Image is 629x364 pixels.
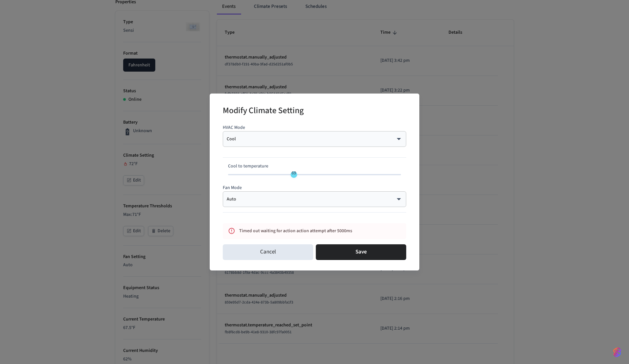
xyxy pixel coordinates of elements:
[292,170,296,176] span: 69
[223,184,406,191] p: Fan Mode
[613,347,621,357] img: SeamLogoGradient.69752ec5.svg
[227,196,402,202] div: Auto
[316,244,406,260] button: Save
[227,136,402,142] div: Cool
[223,124,406,131] p: HVAC Mode
[228,163,401,170] p: Cool to temperature
[223,244,313,260] button: Cancel
[239,225,377,237] div: Timed out waiting for action action attempt after 5000ms
[223,101,304,121] h2: Modify Climate Setting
